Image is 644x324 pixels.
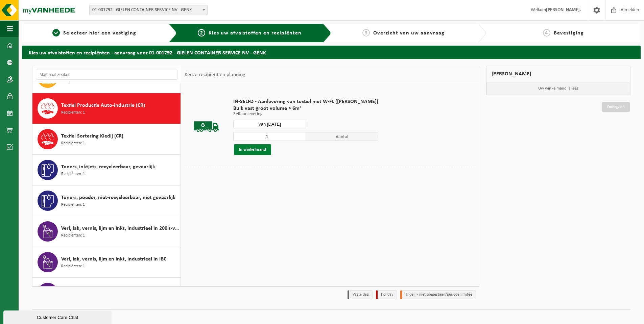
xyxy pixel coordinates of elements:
[36,70,177,80] input: Materiaal zoeken
[32,155,181,185] button: Toners, inktjets, recycleerbaar, gevaarlijk Recipiënten: 1
[546,7,581,13] strong: [PERSON_NAME].
[209,30,302,36] span: Kies uw afvalstoffen en recipiënten
[32,216,181,247] button: Verf, lak, vernis, lijm en inkt, industrieel in 200lt-vat Recipiënten: 1
[306,132,379,141] span: Aantal
[61,202,85,208] span: Recipiënten: 1
[32,124,181,155] button: Textiel Sortering Kledij (CR) Recipiënten: 1
[52,29,60,36] span: 1
[22,46,641,59] h2: Kies uw afvalstoffen en recipiënten - aanvraag voor 01-001792 - GIELEN CONTAINER SERVICE NV - GENK
[61,194,175,202] span: Toners, poeder, niet-recycleerbaar, niet gevaarlijk
[63,30,136,36] span: Selecteer hier een vestiging
[376,290,397,299] li: Holiday
[400,290,476,299] li: Tijdelijk niet toegestaan/période limitée
[61,140,85,147] span: Recipiënten: 1
[25,29,163,37] a: 1Selecteer hier een vestiging
[181,66,249,83] div: Keuze recipiënt en planning
[373,30,445,36] span: Overzicht van uw aanvraag
[61,163,155,171] span: Toners, inktjets, recycleerbaar, gevaarlijk
[61,286,179,294] span: Verf, lak, vernis, lijm en inkt, industrieel in kleinverpakking
[61,109,85,116] span: Recipiënten: 1
[61,132,123,140] span: Textiel Sortering Kledij (CR)
[233,98,378,105] span: IN-SELFD - Aanlevering van textiel met W-FL ([PERSON_NAME])
[234,144,271,155] button: In winkelmand
[61,263,85,270] span: Recipiënten: 1
[32,278,181,308] button: Verf, lak, vernis, lijm en inkt, industrieel in kleinverpakking
[233,112,378,117] p: Zelfaanlevering
[61,101,145,109] span: Textiel Productie Auto-industrie (CR)
[233,105,378,112] span: Bulk vast groot volume > 6m³
[32,93,181,124] button: Textiel Productie Auto-industrie (CR) Recipiënten: 1
[198,29,205,36] span: 2
[602,102,630,112] a: Doorgaan
[61,224,179,232] span: Verf, lak, vernis, lijm en inkt, industrieel in 200lt-vat
[362,29,370,36] span: 3
[486,66,631,82] div: [PERSON_NAME]
[486,82,630,95] p: Uw winkelmand is leeg
[89,5,208,15] span: 01-001792 - GIELEN CONTAINER SERVICE NV - GENK
[32,247,181,278] button: Verf, lak, vernis, lijm en inkt, industrieel in IBC Recipiënten: 1
[32,185,181,216] button: Toners, poeder, niet-recycleerbaar, niet gevaarlijk Recipiënten: 1
[61,232,85,239] span: Recipiënten: 1
[61,255,166,263] span: Verf, lak, vernis, lijm en inkt, industrieel in IBC
[543,29,550,36] span: 4
[90,5,207,15] span: 01-001792 - GIELEN CONTAINER SERVICE NV - GENK
[554,30,584,36] span: Bevestiging
[61,171,85,177] span: Recipiënten: 1
[233,120,306,128] input: Selecteer datum
[348,290,373,299] li: Vaste dag
[3,309,113,324] iframe: chat widget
